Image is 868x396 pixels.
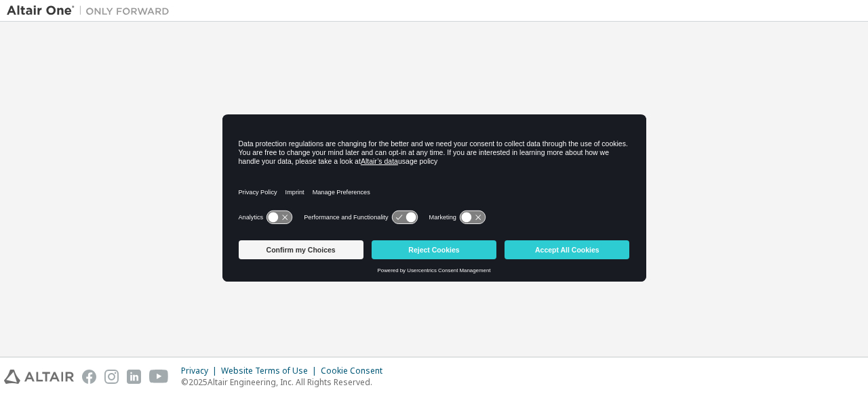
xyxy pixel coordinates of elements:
img: linkedin.svg [127,370,141,384]
div: Website Terms of Use [221,366,321,376]
img: altair_logo.svg [4,370,74,384]
img: youtube.svg [149,370,169,384]
div: Privacy [181,366,221,376]
p: © 2025 Altair Engineering, Inc. All Rights Reserved. [181,376,391,388]
img: Altair One [7,4,176,18]
div: Cookie Consent [321,366,391,376]
img: instagram.svg [104,370,119,384]
img: facebook.svg [82,370,96,384]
